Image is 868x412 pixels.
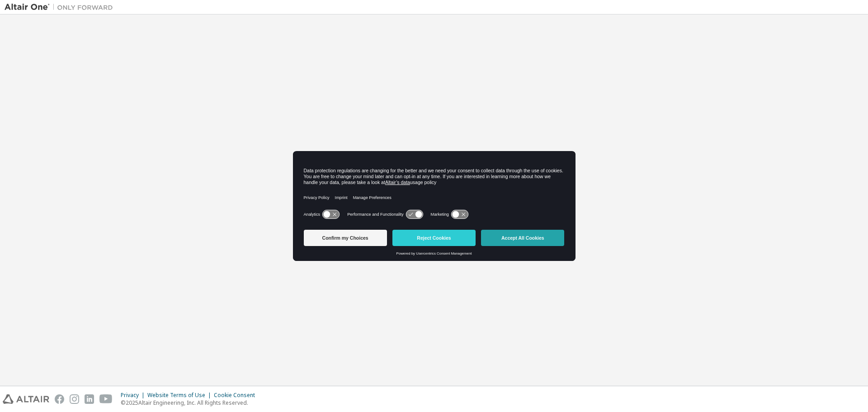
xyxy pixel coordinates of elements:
img: linkedin.svg [85,394,94,404]
div: Privacy [121,392,147,399]
img: altair_logo.svg [3,394,49,404]
div: Website Terms of Use [147,392,214,399]
img: youtube.svg [99,394,113,404]
p: © 2025 Altair Engineering, Inc. All Rights Reserved. [121,399,260,407]
div: Cookie Consent [214,392,260,399]
img: Altair One [5,3,118,12]
img: instagram.svg [70,394,79,404]
img: facebook.svg [55,394,64,404]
